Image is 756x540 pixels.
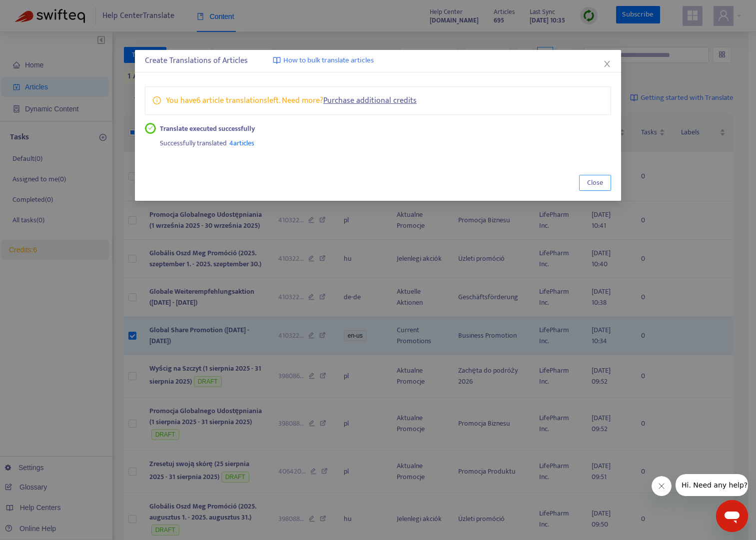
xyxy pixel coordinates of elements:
p: You have 6 article translations left. Need more? [166,94,417,107]
iframe: Button to launch messaging window [716,500,748,532]
span: 4 articles [229,137,254,149]
button: Close [579,175,611,191]
span: How to bulk translate articles [283,55,374,66]
button: Close [602,58,613,69]
span: info-circle [153,94,161,104]
div: Successfully translated [160,134,611,149]
a: Purchase additional credits [323,94,417,107]
span: Close [587,177,603,188]
span: check [148,126,153,131]
a: How to bulk translate articles [273,55,374,66]
iframe: Close message [652,476,672,496]
img: image-link [273,56,281,64]
strong: Translate executed successfully [160,123,255,134]
div: Create Translations of Articles [145,55,611,67]
span: close [603,60,611,68]
iframe: Message from company [676,474,748,496]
